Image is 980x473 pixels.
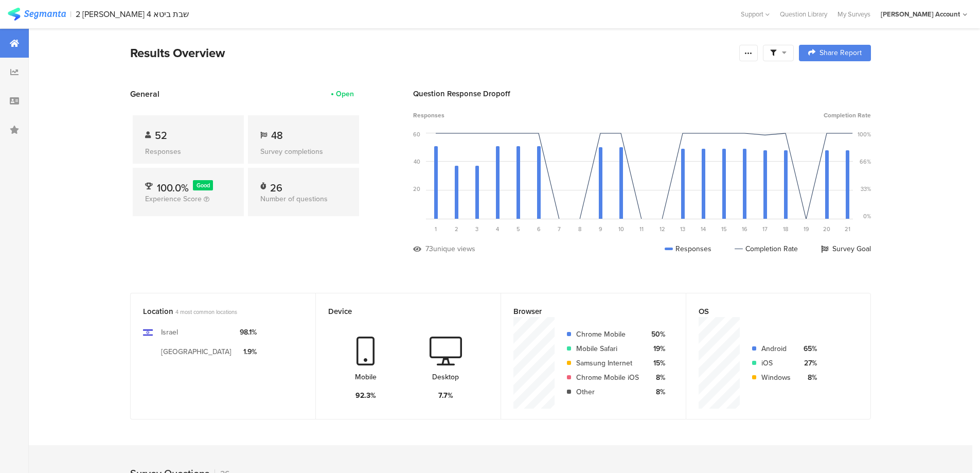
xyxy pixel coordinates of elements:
div: 33% [861,185,871,193]
div: 0% [863,212,871,220]
span: 9 [599,225,602,233]
span: Good [197,181,210,189]
div: Survey Goal [821,243,871,254]
div: Results Overview [130,44,734,62]
div: 19% [647,343,665,354]
span: 4 [496,225,499,233]
div: 66% [860,157,871,166]
span: 11 [639,225,644,233]
span: 6 [537,225,541,233]
span: 4 most common locations [175,308,237,316]
div: Location [143,306,286,317]
span: 7 [558,225,561,233]
span: 3 [475,225,478,233]
div: 20 [413,185,420,193]
div: Browser [513,306,656,317]
div: 15% [647,358,665,369]
div: 8% [647,372,665,383]
span: 20 [823,225,830,233]
span: 19 [804,225,809,233]
span: Experience Score [145,194,202,204]
div: Device [328,306,471,317]
div: Mobile Safari [576,343,639,354]
div: Completion Rate [735,243,798,254]
div: Chrome Mobile iOS [576,372,639,383]
div: 92.3% [355,390,376,401]
div: Question Response Dropoff [413,88,871,99]
img: segmanta logo [8,8,66,21]
span: 16 [742,225,747,233]
div: Responses [665,243,711,254]
span: Completion Rate [824,111,871,120]
div: 73 [425,243,433,254]
span: 5 [516,225,520,233]
div: Android [761,343,791,354]
div: [PERSON_NAME] Account [881,9,960,19]
span: 17 [762,225,768,233]
div: 60 [413,130,420,138]
a: My Surveys [832,9,876,19]
span: 13 [680,225,685,233]
div: Chrome Mobile [576,329,639,340]
span: 1 [435,225,437,233]
div: 1.9% [240,346,257,357]
div: Survey completions [260,146,347,157]
span: Share Report [819,49,862,57]
span: 12 [660,225,665,233]
span: 18 [783,225,788,233]
div: iOS [761,358,791,369]
div: Responses [145,146,231,157]
div: Support [741,6,770,22]
div: 7.7% [438,390,453,401]
div: Mobile [355,372,377,382]
span: 8 [578,225,581,233]
span: 52 [155,128,167,143]
span: 21 [845,225,850,233]
div: 100% [858,130,871,138]
span: 14 [701,225,706,233]
div: Open [336,89,354,99]
div: | [70,8,72,20]
div: 26 [270,180,282,190]
span: 100.0% [157,180,189,196]
span: 2 [455,225,458,233]
div: 98.1% [240,327,257,338]
span: 48 [271,128,283,143]
div: Windows [761,372,791,383]
div: 8% [647,387,665,397]
div: Other [576,387,639,397]
div: [GEOGRAPHIC_DATA] [161,346,231,357]
span: 10 [618,225,624,233]
div: 27% [799,358,817,369]
div: Samsung Internet [576,358,639,369]
a: Question Library [775,9,832,19]
span: General [130,88,159,100]
div: OS [699,306,841,317]
div: 65% [799,343,817,354]
div: 50% [647,329,665,340]
span: 15 [721,225,727,233]
div: unique views [433,243,475,254]
div: 8% [799,372,817,383]
span: Number of questions [260,194,328,204]
span: Responses [413,111,444,120]
div: Desktop [432,372,459,382]
div: 2 [PERSON_NAME] 4 שבת ביטא [76,9,189,19]
div: Israel [161,327,178,338]
div: 40 [414,157,420,166]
